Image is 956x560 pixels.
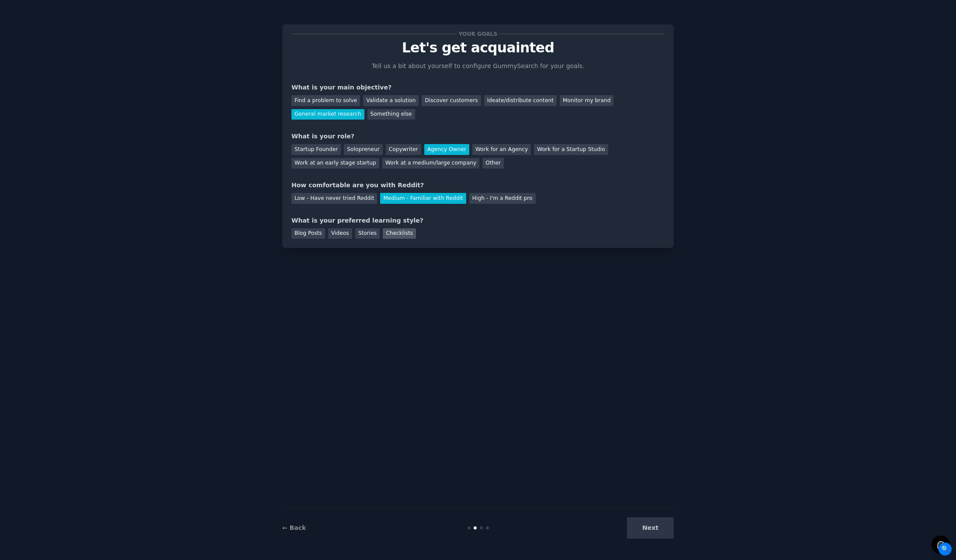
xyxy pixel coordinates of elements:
[484,95,557,106] div: Ideate/distribute content
[328,228,352,239] div: Videos
[422,95,481,106] div: Discover customers
[291,83,665,92] div: What is your main objective?
[469,193,536,204] div: High - I'm a Reddit pro
[291,228,325,239] div: Blog Posts
[344,144,382,155] div: Solopreneur
[355,228,380,239] div: Stories
[939,543,952,556] span: 🔍
[382,158,479,169] div: Work at a medium/large company
[291,216,665,225] div: What is your preferred learning style?
[482,158,504,169] div: Other
[380,193,466,204] div: Medium - Familiar with Reddit
[282,524,306,531] a: ← Back
[367,109,415,120] div: Something else
[291,132,665,141] div: What is your role?
[291,109,364,120] div: General market research
[386,144,421,155] div: Copywriter
[457,29,499,38] span: Your goals
[368,62,588,71] p: Tell us a bit about yourself to configure GummySearch for your goals.
[534,144,608,155] div: Work for a Startup Studio
[383,228,416,239] div: Checklists
[291,144,341,155] div: Startup Founder
[472,144,531,155] div: Work for an Agency
[424,144,469,155] div: Agency Owner
[291,181,665,190] div: How comfortable are you with Reddit?
[291,40,665,55] p: Let's get acquainted
[560,95,613,106] div: Monitor my brand
[291,193,377,204] div: Low - Have never tried Reddit
[363,95,419,106] div: Validate a solution
[291,158,379,169] div: Work at an early stage startup
[291,95,360,106] div: Find a problem to solve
